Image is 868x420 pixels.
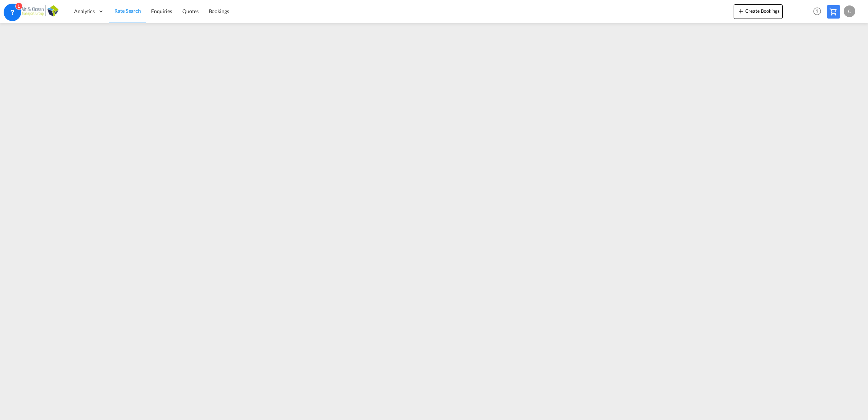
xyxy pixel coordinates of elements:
span: Quotes [182,8,198,14]
button: icon-plus 400-fgCreate Bookings [734,4,783,19]
span: Bookings [209,8,229,14]
span: Help [811,5,823,17]
span: Rate Search [114,8,141,14]
md-icon: icon-plus 400-fg [737,7,745,15]
span: Enquiries [151,8,172,14]
span: Analytics [74,8,95,15]
div: Help [811,5,827,18]
img: b56e2f00b01711ecb5ec2b6763d4c6fb.png [11,3,60,20]
div: C [844,5,855,17]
